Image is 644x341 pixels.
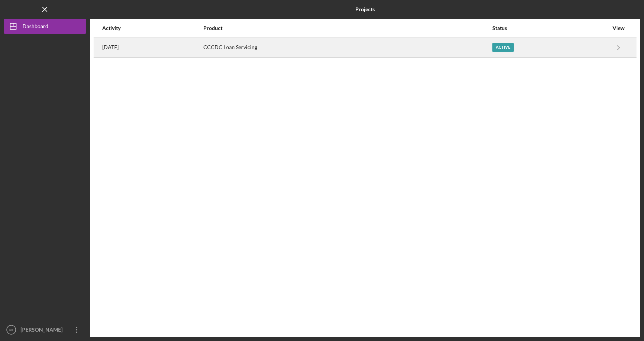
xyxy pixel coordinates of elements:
[102,25,203,31] div: Activity
[203,25,492,31] div: Product
[203,38,492,57] div: CCCDC Loan Servicing
[492,25,608,31] div: Status
[102,44,119,50] time: 2025-07-02 15:09
[355,6,375,12] b: Projects
[4,322,86,337] button: AK[PERSON_NAME]
[492,43,514,52] div: Active
[19,322,67,339] div: [PERSON_NAME]
[9,328,14,332] text: AK
[4,19,86,34] button: Dashboard
[22,19,48,36] div: Dashboard
[609,25,628,31] div: View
